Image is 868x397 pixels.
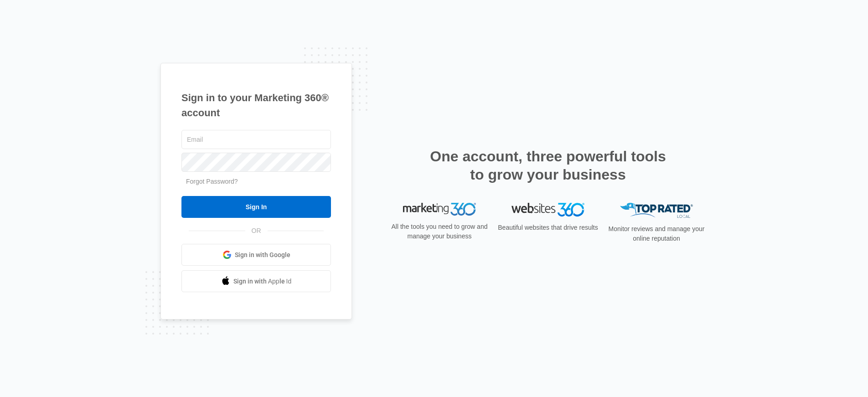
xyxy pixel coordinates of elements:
[245,226,268,236] span: OR
[181,196,331,218] input: Sign In
[605,224,708,243] p: Monitor reviews and manage your online reputation
[181,130,331,149] input: Email
[427,147,669,184] h2: One account, three powerful tools to grow your business
[186,178,238,185] a: Forgot Password?
[235,250,290,260] span: Sign in with Google
[233,277,292,286] span: Sign in with Apple Id
[403,203,476,216] img: Marketing 360
[511,203,584,216] img: Websites 360
[181,270,331,292] a: Sign in with Apple Id
[620,203,693,218] img: Top Rated Local
[181,90,331,120] h1: Sign in to your Marketing 360® account
[388,222,491,241] p: All the tools you need to grow and manage your business
[497,223,599,232] p: Beautiful websites that drive results
[181,244,331,266] a: Sign in with Google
